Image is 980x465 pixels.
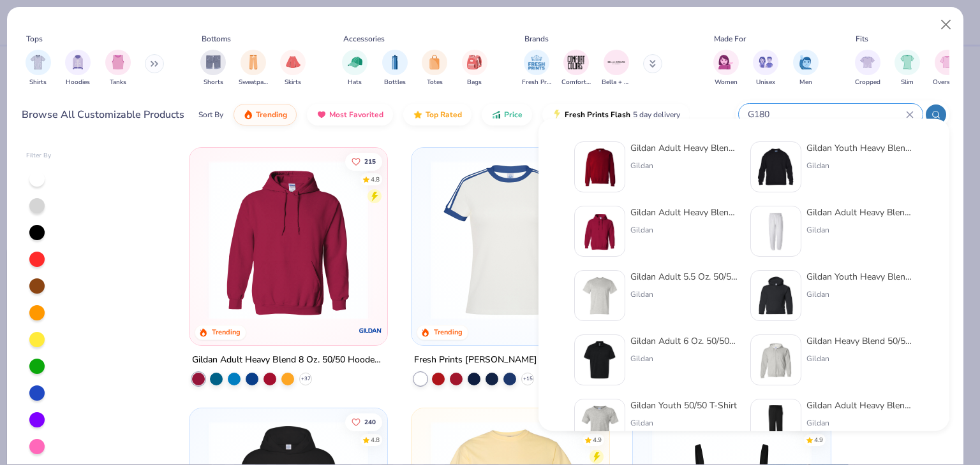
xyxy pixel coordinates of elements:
div: filter for Shorts [200,50,226,87]
span: + 15 [523,375,532,383]
img: Slim Image [900,55,914,69]
img: a164e800-7022-4571-a324-30c76f641635 [375,161,547,320]
img: Bags Image [467,55,481,69]
img: Shorts Image [206,55,221,69]
img: 91159a56-43a2-494b-b098-e2c28039eaf0 [580,276,620,315]
span: Hoodies [66,78,90,87]
span: Top Rated [426,110,462,120]
button: filter button [280,50,306,87]
input: Try "T-Shirt" [746,107,906,122]
button: filter button [602,50,631,87]
div: Fresh Prints [PERSON_NAME] Fit [PERSON_NAME] Shirt with Stripes [414,352,607,368]
span: Oversized [933,78,961,87]
div: Gildan Youth Heavy Blend™ 8 oz., 50/50 Hooded Sweatshirt [806,270,914,283]
span: Women [715,78,738,87]
div: filter for Skirts [280,50,306,87]
span: + 37 [301,375,310,383]
span: Cropped [855,78,880,87]
div: Gildan [630,160,738,171]
span: Bella + Canvas [602,78,631,87]
button: filter button [522,50,551,87]
button: filter button [713,50,739,87]
img: 12c717a8-bff4-429b-8526-ab448574c88c [580,404,620,444]
span: Skirts [285,78,301,87]
div: Gildan [630,224,738,236]
img: TopRated.gif [413,110,423,120]
div: filter for Sweatpants [239,50,268,87]
div: Gildan Adult 6 Oz. 50/50 Jersey Polo [630,334,738,348]
span: Trending [256,110,287,120]
div: Brands [524,33,549,45]
div: filter for Fresh Prints [522,50,551,87]
div: Gildan [806,417,914,429]
img: Tanks Image [111,55,125,69]
div: 4.8 [371,435,380,445]
div: Gildan Adult Heavy Blend™ Adult 50/50 Open-Bottom Sweatpant [806,399,914,412]
span: Fresh Prints Flash [565,110,630,120]
div: Gildan [806,353,914,364]
span: Slim [901,78,914,87]
button: filter button [105,50,131,87]
div: filter for Women [713,50,739,87]
button: filter button [65,50,91,87]
button: filter button [462,50,487,87]
div: 4.9 [815,435,824,445]
div: 4.9 [593,435,602,445]
img: 01756b78-01f6-4cc6-8d8a-3c30c1a0c8ac [580,211,620,251]
img: Skirts Image [286,55,301,69]
img: d2b2286b-b497-4353-abda-ca1826771838 [756,276,796,315]
button: filter button [239,50,268,87]
div: filter for Shirts [26,50,51,87]
div: Browse All Customizable Products [22,107,184,122]
img: Totes Image [427,55,442,69]
span: Tanks [110,78,126,87]
div: Gildan [630,353,738,364]
img: 13b9c606-79b1-4059-b439-68fabb1693f9 [756,211,796,251]
button: Most Favorited [307,104,393,125]
div: Gildan [806,160,914,171]
button: filter button [561,50,591,87]
button: Like [345,413,382,431]
button: Top Rated [403,104,471,125]
div: filter for Totes [422,50,447,87]
img: 0dc1d735-207e-4490-8dd0-9fa5bb989636 [756,147,796,187]
span: Shirts [29,78,47,87]
div: filter for Bella + Canvas [602,50,631,87]
button: filter button [753,50,778,87]
div: filter for Cropped [855,50,880,87]
img: e5540c4d-e74a-4e58-9a52-192fe86bec9f [424,161,597,320]
span: Comfort Colors [561,78,591,87]
button: filter button [855,50,880,87]
span: Men [799,78,812,87]
div: Gildan Adult Heavy Blend 8 Oz. 50/50 Hooded Sweatshirt [630,206,738,219]
div: Bottoms [202,33,231,45]
div: filter for Men [793,50,819,87]
button: Like [345,152,382,170]
span: 5 day delivery [633,108,680,122]
img: Women Image [718,55,733,69]
button: filter button [26,50,51,87]
span: Bottles [384,78,406,87]
div: filter for Hoodies [65,50,91,87]
div: Sort By [198,109,223,120]
div: Filter By [26,151,52,161]
img: Men Image [799,55,813,69]
img: Bella + Canvas Image [607,53,626,72]
span: 215 [364,158,376,164]
img: Fresh Prints Image [527,53,546,72]
span: 240 [364,418,376,425]
button: filter button [422,50,447,87]
div: Gildan [630,289,738,300]
div: Gildan [630,417,737,429]
div: Gildan [806,289,914,300]
img: most_fav.gif [316,110,327,120]
span: Hats [348,78,362,87]
div: Made For [714,33,746,45]
img: Oversized Image [940,55,954,69]
div: Gildan [806,224,914,236]
img: 7d24326c-c9c5-4841-bae4-e530e905f602 [756,340,796,380]
button: filter button [793,50,819,87]
img: flash.gif [552,110,562,120]
div: filter for Tanks [105,50,131,87]
img: Unisex Image [759,55,773,69]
